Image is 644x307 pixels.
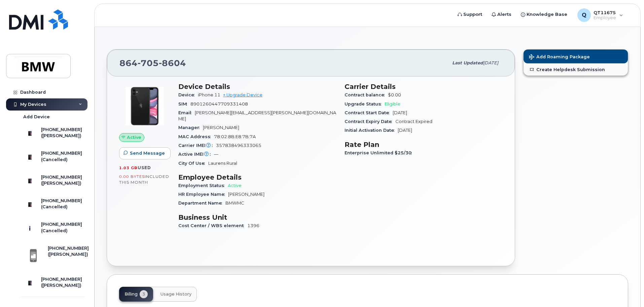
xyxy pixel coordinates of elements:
[160,291,191,297] span: Usage History
[124,86,165,126] img: iPhone_11.jpg
[138,165,151,170] span: used
[345,119,395,124] span: Contract Expiry Date
[119,58,186,68] span: 864
[159,58,186,68] span: 8604
[119,174,145,179] span: 0.00 Bytes
[178,125,203,130] span: Manager
[529,54,590,61] span: Add Roaming Package
[228,192,264,197] span: [PERSON_NAME]
[524,63,628,75] a: Create Helpdesk Submission
[138,58,159,68] span: 705
[198,92,220,97] span: iPhone 11
[178,92,198,97] span: Device
[178,173,336,181] h3: Employee Details
[345,101,385,106] span: Upgrade Status
[483,60,498,65] span: [DATE]
[178,213,336,221] h3: Business Unit
[524,50,628,63] button: Add Roaming Package
[214,134,256,139] span: 78:02:8B:E8:7B:7A
[214,152,218,157] span: —
[345,110,393,115] span: Contract Start Date
[178,183,228,188] span: Employment Status
[178,110,195,115] span: Email
[345,83,503,91] h3: Carrier Details
[178,192,228,197] span: HR Employee Name
[178,143,216,148] span: Carrier IMEI
[216,143,261,148] span: 357838496333065
[398,128,412,133] span: [DATE]
[208,161,237,166] span: Laurens Rural
[228,183,242,188] span: Active
[393,110,407,115] span: [DATE]
[130,150,165,156] span: Send Message
[247,223,259,228] span: 1396
[178,161,208,166] span: City Of Use
[615,278,639,302] iframe: Messenger Launcher
[119,165,138,170] span: 1.03 GB
[395,119,432,124] span: Contract Expired
[178,201,225,206] span: Department Name
[178,223,247,228] span: Cost Center / WBS element
[178,152,214,157] span: Active IMEI
[225,201,244,206] span: BMWMC
[127,134,141,141] span: Active
[178,101,190,106] span: SIM
[223,92,262,97] a: + Upgrade Device
[119,147,171,159] button: Send Message
[190,101,248,106] span: 8901260447709331408
[385,101,400,106] span: Eligible
[452,60,483,65] span: Last updated
[203,125,239,130] span: [PERSON_NAME]
[178,83,336,91] h3: Device Details
[345,150,415,155] span: Enterprise Unlimited $25/30
[388,92,401,97] span: $0.00
[345,128,398,133] span: Initial Activation Date
[178,134,214,139] span: MAC Address
[178,110,336,121] span: [PERSON_NAME][EMAIL_ADDRESS][PERSON_NAME][DOMAIN_NAME]
[345,92,388,97] span: Contract balance
[345,141,503,149] h3: Rate Plan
